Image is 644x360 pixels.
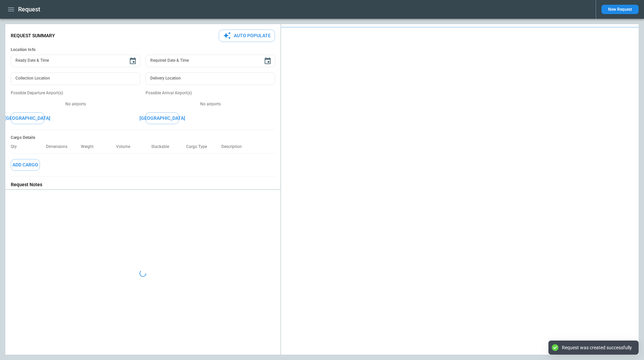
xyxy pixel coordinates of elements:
div: Request was created successfully [562,345,632,351]
p: Possible Departure Airport(s) [11,90,140,96]
button: Choose date [261,54,274,68]
p: Dimensions [46,144,73,149]
p: Stackable [151,144,174,149]
button: Auto Populate [219,30,275,42]
button: New Request [601,5,639,14]
p: Volume [116,144,136,149]
button: Choose date [126,54,140,68]
p: Request Summary [11,33,55,39]
p: No airports [146,101,275,107]
p: Possible Arrival Airport(s) [146,90,275,96]
p: Cargo Type [186,144,212,149]
button: Add Cargo [11,159,40,171]
h6: Cargo Details [11,135,275,140]
button: [GEOGRAPHIC_DATA] [11,112,44,124]
h6: Location Info [11,47,275,52]
h1: Request [18,5,40,13]
p: No airports [11,101,140,107]
p: Weight [81,144,99,149]
p: Description [221,144,247,149]
p: Request Notes [11,182,275,188]
p: Qty [11,144,22,149]
button: [GEOGRAPHIC_DATA] [146,112,179,124]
